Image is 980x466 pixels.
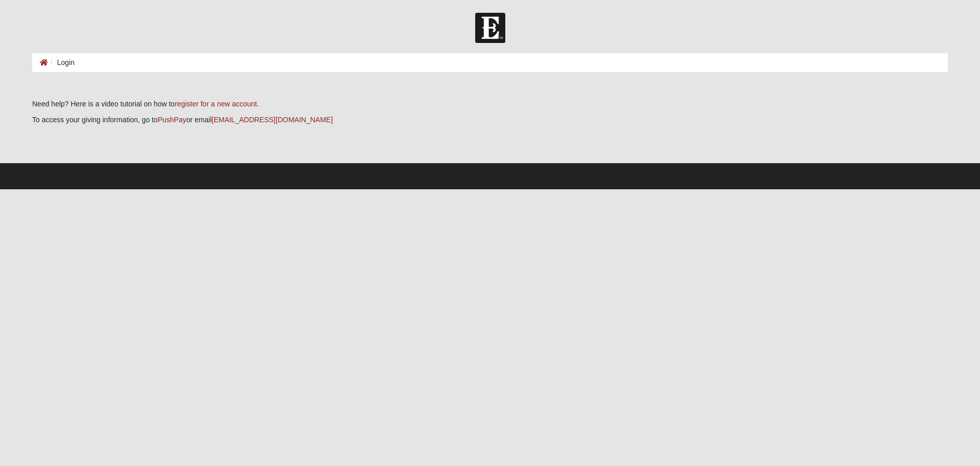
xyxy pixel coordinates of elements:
[48,57,75,68] li: Login
[32,99,948,109] p: Need help? Here is a video tutorial on how to .
[212,116,333,124] a: [EMAIL_ADDRESS][DOMAIN_NAME]
[158,116,186,124] a: PushPay
[32,115,948,125] p: To access your giving information, go to or email
[475,13,505,43] img: Church of Eleven22 Logo
[175,100,257,108] a: register for a new account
